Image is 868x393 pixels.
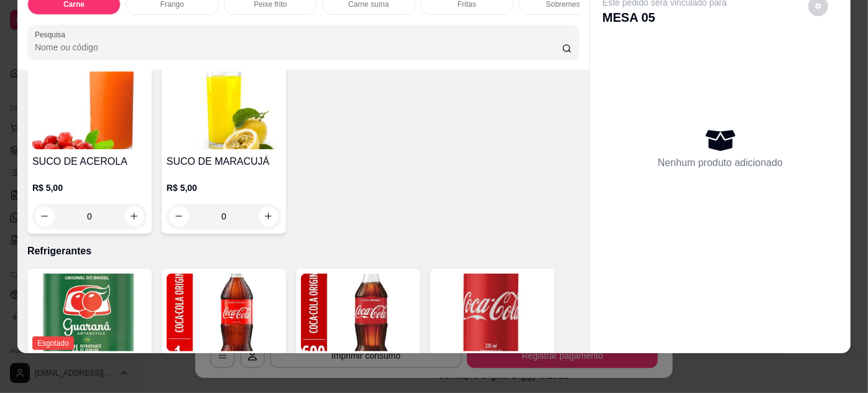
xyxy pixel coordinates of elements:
p: R$ 5,00 [32,182,147,194]
input: Pesquisa [35,41,562,53]
img: product-image [32,274,147,351]
span: Esgotado [32,336,74,350]
p: R$ 5,00 [167,182,281,194]
label: Pesquisa [35,29,70,40]
h4: SUCO DE ACEROLA [32,154,147,169]
img: product-image [167,72,281,149]
p: Refrigerantes [27,244,579,259]
img: product-image [32,72,147,149]
p: MESA 05 [603,9,727,26]
h4: SUCO DE MARACUJÁ [167,154,281,169]
p: Nenhum produto adicionado [658,155,783,170]
img: product-image [167,274,281,351]
img: product-image [435,274,550,351]
img: product-image [301,274,415,351]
